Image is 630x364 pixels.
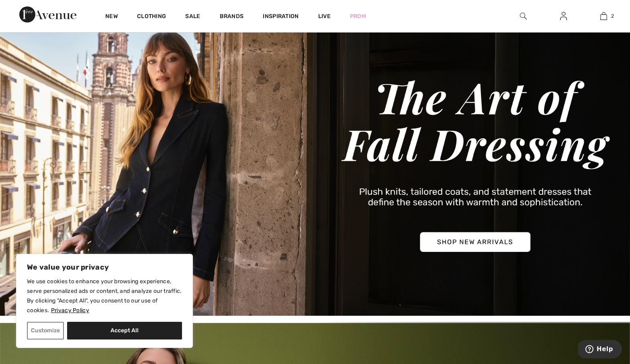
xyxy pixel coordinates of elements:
iframe: Opens a widget where you can find more information [578,340,622,360]
a: Sign In [554,11,573,21]
img: search the website [520,11,527,21]
p: We use cookies to enhance your browsing experience, serve personalized ads or content, and analyz... [27,277,182,315]
button: Customize [27,322,64,339]
a: Prom [350,12,366,20]
a: Privacy Policy [51,307,90,314]
p: We value your privacy [27,262,182,272]
a: Sale [185,13,200,21]
img: My Bag [600,11,607,21]
a: Brands [220,13,244,21]
span: Inspiration [263,13,299,21]
div: We value your privacy [16,254,193,348]
a: Clothing [137,13,166,21]
button: Accept All [67,322,182,339]
a: Live [318,12,331,20]
img: My Info [560,11,567,21]
img: 1ère Avenue [19,6,76,22]
a: 2 [584,11,623,21]
span: 2 [611,12,614,20]
a: New [105,13,118,21]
